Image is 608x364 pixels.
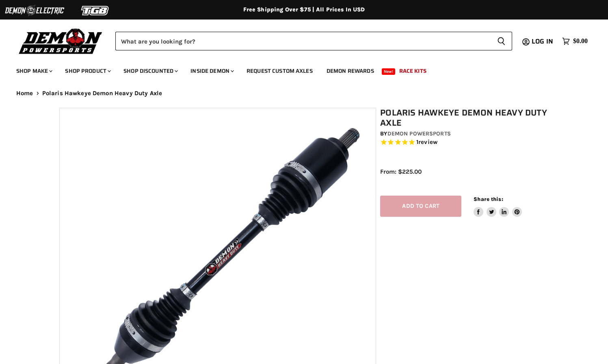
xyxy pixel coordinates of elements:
[117,63,183,79] a: Shop Discounted
[380,108,553,128] h1: Polaris Hawkeye Demon Heavy Duty Axle
[240,63,319,79] a: Request Custom Axles
[393,63,433,79] a: Race Kits
[115,32,491,50] input: Search
[10,63,57,79] a: Shop Make
[4,3,65,18] img: Demon Electric Logo 2
[380,138,553,147] span: Rated 5.0 out of 5 stars 1 reviews
[115,32,512,50] form: Product
[184,63,239,79] a: Inside Demon
[558,35,592,47] a: $0.00
[387,130,451,137] a: Demon Powersports
[382,68,396,75] span: New!
[532,36,553,46] span: Log in
[59,63,116,79] a: Shop Product
[416,139,437,146] span: 1 reviews
[42,90,162,97] span: Polaris Hawkeye Demon Heavy Duty Axle
[16,90,33,97] a: Home
[380,168,422,175] span: From: $225.00
[380,129,553,138] div: by
[418,139,437,146] span: review
[474,196,522,217] aside: Share this:
[491,32,512,50] button: Search
[320,63,380,79] a: Demon Rewards
[10,59,586,79] ul: Main menu
[474,196,503,202] span: Share this:
[573,37,588,45] span: $0.00
[16,26,105,55] img: Demon Powersports
[65,3,126,18] img: TGB Logo 2
[528,38,558,45] a: Log in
